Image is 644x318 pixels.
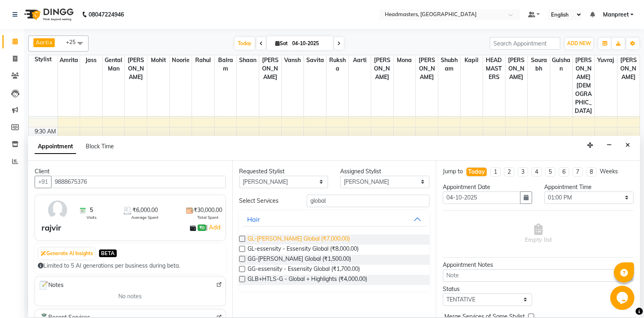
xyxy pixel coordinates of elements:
span: Aarti [36,39,49,46]
input: Search Appointment [490,37,560,50]
span: [PERSON_NAME] [371,55,393,82]
input: Search by Name/Mobile/Email/Code [51,176,226,188]
span: Total Spent [197,214,219,220]
div: Status [443,285,532,293]
button: +91 [35,176,52,188]
button: Close [622,139,634,152]
span: ₹0 [198,224,206,231]
span: [PERSON_NAME] [617,55,640,82]
span: Empty list [525,224,552,244]
div: rajvir [41,222,61,234]
span: +25 [66,39,82,45]
span: Sat [273,40,290,46]
span: Vansh [282,55,304,65]
span: Jass [80,55,102,65]
div: 9:30 AM [33,127,58,136]
span: ADD NEW [567,40,591,46]
li: 4 [531,167,542,177]
div: Appointment Notes [443,261,634,269]
span: Appointment [35,139,76,154]
span: Today [235,37,255,50]
div: Requested Stylist [239,167,328,176]
img: logo [21,3,76,26]
span: [PERSON_NAME][DEMOGRAPHIC_DATA] [573,55,595,116]
li: 6 [559,167,569,177]
span: Mona [394,55,416,65]
button: ADD NEW [565,38,593,49]
span: GG-essensity - Essensity Global (₹1,700.00) [248,265,360,275]
span: GLB+HTLS-G - Global + Highlights (₹4,000.00) [248,275,367,285]
button: Generate AI Insights [39,248,95,259]
button: Hair [242,212,427,227]
input: yyyy-mm-dd [443,191,520,204]
span: No notes [118,292,142,301]
input: 2025-10-04 [290,37,330,50]
div: Select Services [233,197,301,205]
li: 1 [490,167,501,177]
span: [PERSON_NAME] [125,55,147,82]
span: Manpreet [603,10,629,19]
span: Saurabh [528,55,550,74]
span: Notes [38,280,64,291]
span: [PERSON_NAME] [259,55,281,82]
li: 2 [504,167,514,177]
div: Jump to [443,167,463,176]
span: [PERSON_NAME] [506,55,528,82]
span: Shubham [438,55,460,74]
span: Yuvraj [595,55,617,65]
span: Aarti [349,55,371,65]
input: Search by service name [307,195,430,207]
span: HEADMASTERS [483,55,505,82]
div: Today [468,168,485,176]
li: 7 [572,167,583,177]
span: [PERSON_NAME] [416,55,438,82]
span: Ruksha [326,55,349,74]
div: Stylist [29,55,58,64]
span: | [206,222,222,232]
span: Noorie [170,55,192,65]
a: x [49,39,52,46]
span: Gental Man [103,55,125,74]
iframe: chat widget [610,286,636,310]
div: Client [35,167,226,176]
div: Weeks [600,167,618,176]
span: Average Spent [131,214,159,220]
li: 3 [518,167,528,177]
span: Kapil [460,55,483,65]
div: Assigned Stylist [340,167,429,176]
a: Add [208,222,222,232]
span: Gulshan [550,55,572,74]
span: GL-essensity - Essensity Global (₹8,000.00) [248,245,359,255]
span: 5 [90,206,93,214]
div: Appointment Date [443,183,532,191]
span: Balram [215,55,237,74]
li: 5 [545,167,555,177]
span: Shaan [237,55,259,65]
span: Mohit [147,55,169,65]
div: Hair [247,214,260,224]
span: Savita [304,55,326,65]
span: Block Time [86,143,114,150]
li: 8 [586,167,597,177]
b: 08047224946 [89,3,124,26]
span: ₹6,000.00 [132,206,158,214]
img: avatar [46,198,69,222]
span: Rahul [192,55,214,65]
span: GG-[PERSON_NAME] Global (₹1,500.00) [248,255,351,265]
span: Amrita [58,55,80,65]
span: BETA [99,249,117,257]
div: Limited to 5 AI generations per business during beta. [38,262,223,270]
span: GL-[PERSON_NAME] Global (₹7,000.00) [248,235,350,245]
div: Appointment Time [544,183,634,191]
span: Visits [87,214,97,220]
span: ₹30,000.00 [194,206,222,214]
